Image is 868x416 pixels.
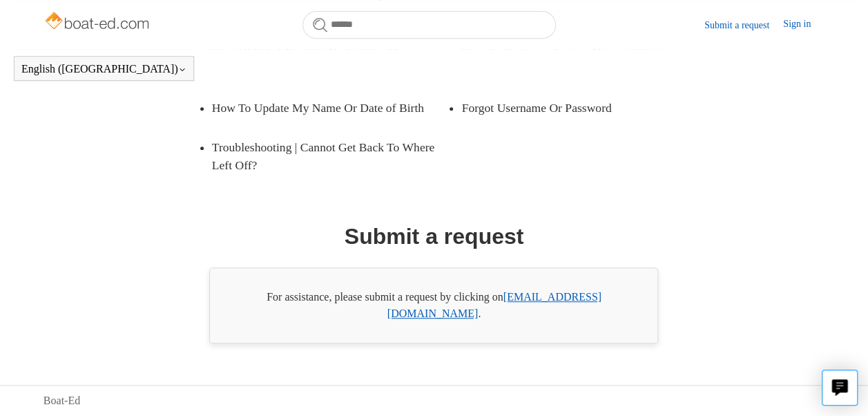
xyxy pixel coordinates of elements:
[44,8,153,36] img: Boat-Ed Help Center home page
[822,370,858,406] button: Live chat
[461,88,677,127] a: Forgot Username Or Password
[302,11,556,39] input: Search
[212,128,448,185] a: Troubleshooting | Cannot Get Back To Where Left Off?
[783,17,824,33] a: Sign in
[345,220,524,253] h1: Submit a request
[209,267,658,343] div: For assistance, please submit a request by clicking on .
[212,88,427,127] a: How To Update My Name Or Date of Birth
[44,393,80,409] a: Boat-Ed
[704,18,783,32] a: Submit a request
[21,63,186,75] button: English ([GEOGRAPHIC_DATA])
